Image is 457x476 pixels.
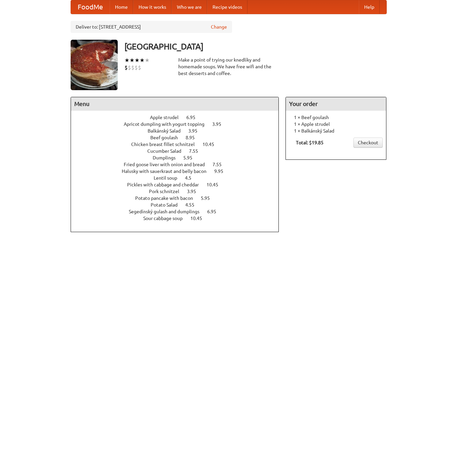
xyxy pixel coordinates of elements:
[186,115,202,120] span: 6.95
[71,97,279,111] h4: Menu
[185,202,201,208] span: 4.55
[289,114,383,121] li: 1 × Beef goulash
[211,24,227,30] a: Change
[150,115,208,120] a: Apple strudel 6.95
[188,128,204,134] span: 3.95
[154,175,184,181] span: Lentil soup
[133,0,172,14] a: How it works
[151,202,207,208] a: Potato Salad 4.55
[138,64,141,71] li: $
[110,0,133,14] a: Home
[122,169,213,174] span: Halusky with sauerkraut and belly bacon
[148,128,210,134] a: Balkánský Salad 3.95
[150,135,207,140] a: Beef goulash 8.95
[289,121,383,127] li: 1 × Apple strudel
[124,40,387,53] h3: [GEOGRAPHIC_DATA]
[149,189,208,194] a: Pork schnitzel 3.95
[178,57,279,77] div: Make a point of trying our knedlíky and homemade soups. We have free wifi and the best desserts a...
[127,182,205,187] span: Pickles with cabbage and cheddar
[147,148,211,154] a: Cucumber Salad 7.55
[129,57,135,64] li: ★
[289,127,383,134] li: 1 × Balkánský Salad
[213,162,228,167] span: 7.55
[148,128,187,134] span: Balkánský Salad
[128,64,131,71] li: $
[147,148,188,154] span: Cucumber Salad
[185,175,198,181] span: 4.5
[214,169,230,174] span: 9.95
[143,216,215,221] a: Sour cabbage soup 10.45
[71,21,232,33] div: Deliver to: [STREET_ADDRESS]
[353,138,383,148] a: Checkout
[153,155,205,160] a: Dumplings 5.95
[135,64,138,71] li: $
[201,195,217,201] span: 5.95
[124,121,211,127] span: Apricot dumpling with yogurt topping
[124,162,234,167] a: Fried goose liver with onion and bread 7.55
[207,0,247,14] a: Recipe videos
[150,135,185,140] span: Beef goulash
[154,175,204,181] a: Lentil soup 4.5
[124,121,234,127] a: Apricot dumpling with yogurt topping 3.95
[131,64,135,71] li: $
[187,189,203,194] span: 3.95
[127,182,231,187] a: Pickles with cabbage and cheddar 10.45
[172,0,207,14] a: Who we are
[183,155,199,160] span: 5.95
[207,209,223,214] span: 6.95
[149,189,186,194] span: Pork schnitzel
[186,135,201,140] span: 8.95
[124,64,128,71] li: $
[145,57,150,64] li: ★
[206,182,225,187] span: 10.45
[190,216,209,221] span: 10.45
[71,40,118,90] img: angular.jpg
[296,140,323,145] b: Total: $19.85
[359,0,380,14] a: Help
[131,142,201,147] span: Chicken breast fillet schnitzel
[122,169,236,174] a: Halusky with sauerkraut and belly bacon 9.95
[135,195,200,201] span: Potato pancake with bacon
[212,121,228,127] span: 3.95
[189,148,205,154] span: 7.55
[135,195,222,201] a: Potato pancake with bacon 5.95
[124,57,129,64] li: ★
[150,115,185,120] span: Apple strudel
[129,209,206,214] span: Segedínský gulash and dumplings
[286,97,386,111] h4: Your order
[140,57,145,64] li: ★
[143,216,189,221] span: Sour cabbage soup
[71,0,110,14] a: FoodMe
[153,155,182,160] span: Dumplings
[151,202,184,208] span: Potato Salad
[131,142,227,147] a: Chicken breast fillet schnitzel 10.45
[135,57,140,64] li: ★
[202,142,221,147] span: 10.45
[129,209,229,214] a: Segedínský gulash and dumplings 6.95
[124,162,212,167] span: Fried goose liver with onion and bread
